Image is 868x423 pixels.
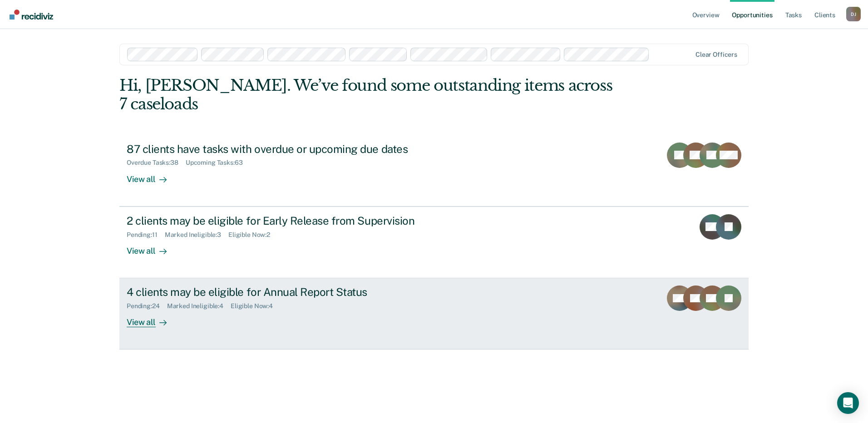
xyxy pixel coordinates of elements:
[127,310,178,328] div: View all
[119,278,749,349] a: 4 clients may be eligible for Annual Report StatusPending:24Marked Ineligible:4Eligible Now:4View...
[127,302,167,310] div: Pending : 24
[127,231,165,239] div: Pending : 11
[127,167,178,184] div: View all
[127,143,445,156] div: 87 clients have tasks with overdue or upcoming due dates
[846,7,861,21] div: D J
[119,135,749,207] a: 87 clients have tasks with overdue or upcoming due datesOverdue Tasks:38Upcoming Tasks:63View all
[119,207,749,278] a: 2 clients may be eligible for Early Release from SupervisionPending:11Marked Ineligible:3Eligible...
[119,76,623,113] div: Hi, [PERSON_NAME]. We’ve found some outstanding items across 7 caseloads
[10,10,53,20] img: Recidiviz
[228,231,277,239] div: Eligible Now : 2
[167,302,231,310] div: Marked Ineligible : 4
[165,231,228,239] div: Marked Ineligible : 3
[846,7,861,21] button: Profile dropdown button
[127,159,186,167] div: Overdue Tasks : 38
[127,285,445,299] div: 4 clients may be eligible for Annual Report Status
[127,238,178,256] div: View all
[186,159,250,167] div: Upcoming Tasks : 63
[231,302,280,310] div: Eligible Now : 4
[837,392,859,414] div: Open Intercom Messenger
[127,214,445,227] div: 2 clients may be eligible for Early Release from Supervision
[695,51,737,59] div: Clear officers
